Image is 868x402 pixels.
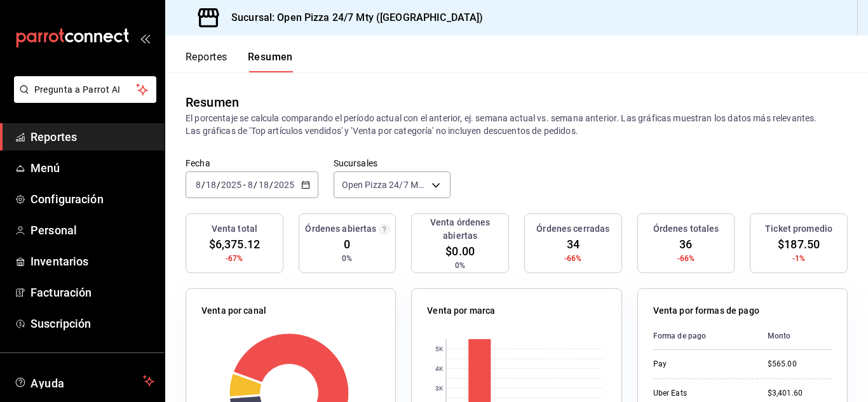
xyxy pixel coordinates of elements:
[205,180,217,190] input: --
[768,388,832,399] div: $3,401.60
[653,388,747,399] div: Uber Eats
[342,178,427,191] span: Open Pizza 24/7 Mty ([GEOGRAPHIC_DATA])
[31,222,154,239] span: Personal
[757,323,832,350] th: Monto
[226,253,243,264] span: -67%
[334,159,451,168] label: Sucursales
[31,284,154,301] span: Facturación
[342,253,352,264] span: 0%
[243,180,246,190] span: -
[427,304,495,318] p: Venta por marca
[31,315,154,332] span: Suscripción
[14,76,156,103] button: Pregunta a Parrot AI
[31,253,154,270] span: Inventarios
[140,33,150,43] button: open_drawer_menu
[435,365,444,372] text: 4K
[9,92,156,105] a: Pregunta a Parrot AI
[768,359,832,370] div: $565.00
[677,253,695,264] span: -66%
[344,236,350,253] span: 0
[435,385,444,392] text: 3K
[679,236,692,253] span: 36
[186,51,227,72] button: Reportes
[209,236,260,253] span: $6,375.12
[201,304,266,318] p: Venta por canal
[31,159,154,177] span: Menú
[186,159,318,168] label: Fecha
[31,191,154,208] span: Configuración
[536,222,609,236] h3: Órdenes cerradas
[653,222,719,236] h3: Órdenes totales
[653,323,757,350] th: Forma de pago
[445,243,475,260] span: $0.00
[765,222,832,236] h3: Ticket promedio
[186,51,293,72] div: navigation tabs
[195,180,201,190] input: --
[186,112,848,137] p: El porcentaje se calcula comparando el período actual con el anterior, ej. semana actual vs. sema...
[269,180,273,190] span: /
[31,373,138,389] span: Ayuda
[201,180,205,190] span: /
[653,304,759,318] p: Venta por formas de pago
[217,180,220,190] span: /
[34,83,137,97] span: Pregunta a Parrot AI
[212,222,257,236] h3: Venta total
[247,180,254,190] input: --
[455,260,465,271] span: 0%
[564,253,582,264] span: -66%
[417,216,503,243] h3: Venta órdenes abiertas
[778,236,820,253] span: $187.50
[248,51,293,72] button: Resumen
[220,180,242,190] input: ----
[254,180,257,190] span: /
[435,345,444,352] text: 5K
[258,180,269,190] input: --
[305,222,376,236] h3: Órdenes abiertas
[792,253,805,264] span: -1%
[31,128,154,145] span: Reportes
[653,359,747,370] div: Pay
[273,180,295,190] input: ----
[221,10,483,25] h3: Sucursal: Open Pizza 24/7 Mty ([GEOGRAPHIC_DATA])
[567,236,580,253] span: 34
[186,93,239,112] div: Resumen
